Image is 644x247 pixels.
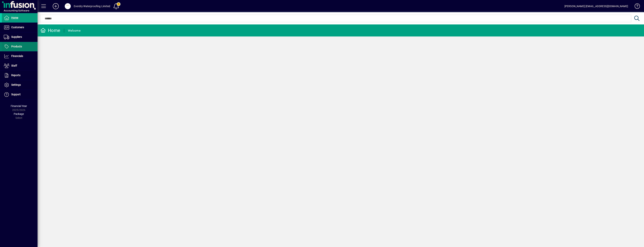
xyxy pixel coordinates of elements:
[14,112,24,115] span: Package
[50,3,62,10] button: Add
[2,52,38,61] a: Financials
[11,55,23,58] span: Financials
[2,71,38,80] a: Reports
[74,3,110,9] div: Everdry Waterproofing Limited
[2,80,38,90] a: Settings
[11,64,17,67] span: Staff
[2,61,38,70] a: Staff
[632,1,639,13] a: Knowledge Base
[11,26,24,29] span: Customers
[62,3,74,10] button: Profile
[564,3,628,9] div: [PERSON_NAME] [EMAIL_ADDRESS][DOMAIN_NAME]
[2,90,38,99] a: Support
[11,35,22,38] span: Suppliers
[11,83,21,86] span: Settings
[40,27,60,33] div: Home
[2,23,38,32] a: Customers
[11,93,21,96] span: Support
[68,28,80,34] div: Welcome
[11,16,18,19] span: Home
[2,32,38,42] a: Suppliers
[11,74,20,77] span: Reports
[2,42,38,51] a: Products
[11,45,22,48] span: Products
[11,105,27,108] span: Financial Year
